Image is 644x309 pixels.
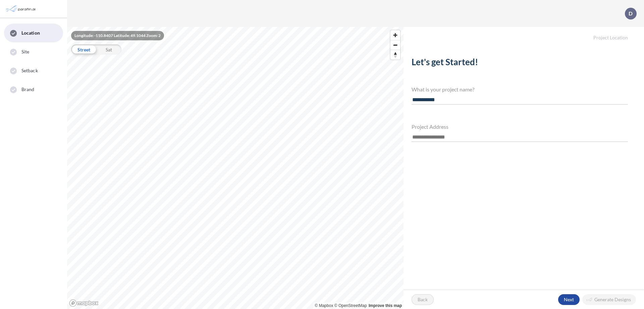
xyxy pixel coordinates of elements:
[69,299,99,307] a: Mapbox homepage
[412,57,628,70] h2: Let's get Started!
[369,303,402,308] a: Improve this map
[558,294,580,305] button: Next
[390,40,400,50] button: Zoom out
[71,31,164,40] div: Longitude: -110.8407 Latitude: 49.1044 Zoom: 2
[412,123,628,130] h4: Project Address
[334,303,367,308] a: OpenStreetMap
[390,50,400,60] span: Reset bearing to north
[390,30,400,40] button: Zoom in
[5,3,38,15] img: Parafin
[21,67,38,74] span: Setback
[404,27,644,41] h5: Project Location
[390,50,400,60] button: Reset bearing to north
[21,30,40,36] span: Location
[21,86,35,93] span: Brand
[315,303,333,308] a: Mapbox
[67,27,404,309] canvas: Map
[629,10,633,16] p: D
[412,86,628,92] h4: What is your project name?
[21,48,29,55] span: Site
[71,44,96,54] div: Street
[96,44,121,54] div: Sat
[564,296,574,303] p: Next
